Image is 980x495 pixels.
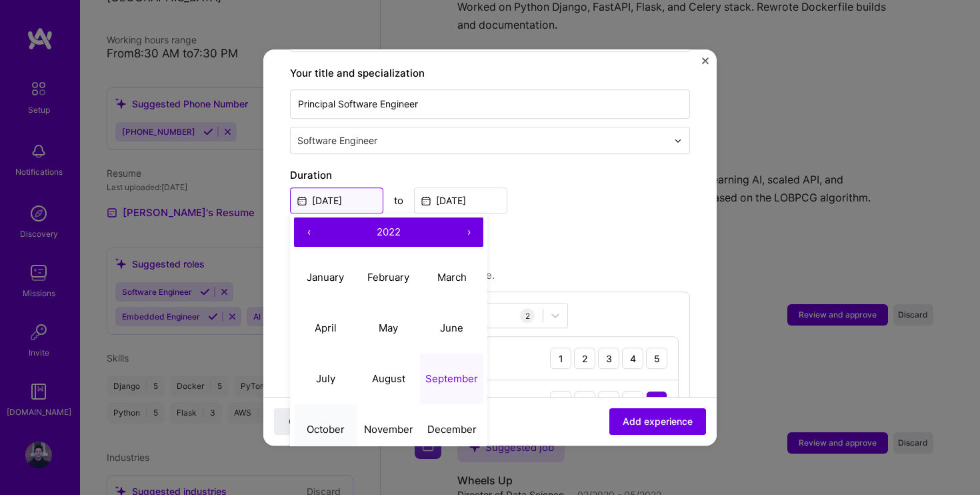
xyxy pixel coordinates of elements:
abbr: September 2022 [425,372,478,385]
input: Date [414,187,507,213]
button: April 2022 [294,303,357,354]
button: June 2022 [420,303,483,354]
span: Any new skills will be added to your profile. [290,268,690,284]
button: › [454,217,483,247]
button: November 2022 [357,404,421,455]
abbr: November 2022 [364,423,413,436]
div: 2 [574,391,595,412]
abbr: March 2022 [437,271,467,284]
div: 2 [574,348,595,369]
button: October 2022 [294,404,357,455]
button: September 2022 [420,354,483,404]
img: drop icon [674,137,682,145]
div: 1 [550,391,571,412]
div: 3 [598,348,619,369]
abbr: June 2022 [440,322,463,334]
button: January 2022 [294,252,357,303]
div: 5 [646,348,667,369]
div: 5 [646,391,667,412]
button: July 2022 [294,354,357,404]
button: February 2022 [357,252,421,303]
abbr: April 2022 [315,322,337,334]
div: 4 [622,391,643,412]
button: August 2022 [357,354,421,404]
button: Add experience [609,408,706,435]
button: December 2022 [420,404,483,455]
input: Role name [290,89,690,119]
label: Your title and specialization [290,65,690,81]
abbr: January 2022 [307,271,344,284]
div: 3 [598,391,619,412]
abbr: July 2022 [316,372,335,385]
button: ‹ [294,217,323,247]
abbr: May 2022 [379,322,398,334]
button: May 2022 [357,303,421,354]
button: Close [702,57,709,71]
div: to [394,193,403,207]
div: 4 [622,348,643,369]
abbr: February 2022 [367,271,409,284]
label: Skills used — Add up to 12 skills [290,250,690,266]
span: 2022 [377,225,401,238]
div: 2 [520,308,535,323]
input: Date [290,187,383,213]
label: Duration [290,167,690,183]
abbr: October 2022 [307,423,345,436]
button: 2022 [323,217,454,247]
span: Close [289,415,313,428]
abbr: December 2022 [427,423,477,436]
button: Close [274,408,327,435]
button: March 2022 [420,252,483,303]
abbr: August 2022 [372,372,405,385]
div: 1 [550,348,571,369]
span: Add experience [623,415,693,428]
